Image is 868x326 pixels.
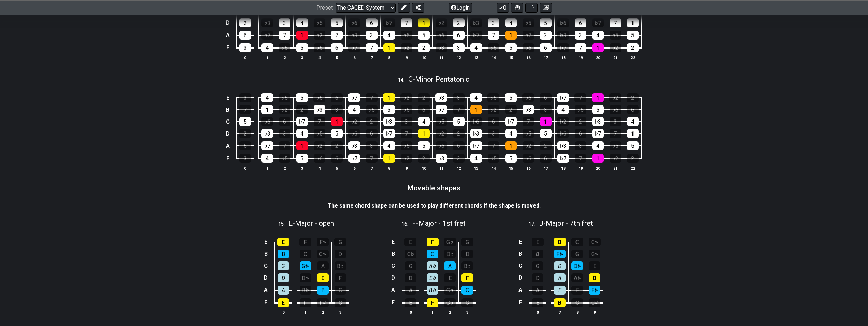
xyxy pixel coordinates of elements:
th: 6 [345,54,363,61]
div: 2 [575,117,586,126]
select: Preset [336,3,396,12]
span: B - Major - 7th fret [539,219,593,227]
div: 3 [488,18,499,27]
div: 4 [383,31,395,40]
th: 12 [450,165,467,172]
div: 4 [296,18,308,27]
div: ♭5 [610,31,621,40]
th: 3 [293,54,311,61]
div: ♭3 [470,129,482,138]
div: 7 [610,18,621,27]
div: ♭3 [436,43,447,52]
div: 4 [261,93,273,102]
div: ♭2 [488,105,499,114]
div: 4 [557,105,569,114]
div: ♭5 [575,105,586,114]
th: 22 [624,54,641,61]
div: ♭2 [401,154,412,163]
span: 14 . [398,76,408,84]
div: ♭7 [557,93,569,102]
div: ♭7 [592,18,604,27]
div: F♯ [317,238,329,246]
th: 22 [624,165,641,172]
div: ♭7 [383,18,395,27]
div: 4 [261,43,273,52]
div: 5 [418,31,430,40]
div: ♭3 [348,141,360,150]
div: ♭7 [505,117,517,126]
div: ♭2 [279,105,290,114]
div: 5 [592,105,604,114]
div: 6 [540,93,552,102]
th: 19 [572,54,589,61]
div: 5 [331,129,343,138]
div: ♭6 [523,43,534,52]
div: 1 [505,31,517,40]
td: G [224,116,232,128]
div: ♭6 [348,18,360,27]
div: ♭6 [522,93,534,102]
div: ♭5 [401,141,412,150]
div: 2 [453,18,465,27]
div: ♭6 [401,105,412,114]
th: 12 [450,54,467,61]
div: ♭6 [314,154,325,163]
th: 3 [293,165,311,172]
div: 1 [470,105,482,114]
div: 3 [239,154,251,163]
div: ♭2 [610,43,621,52]
div: 4 [296,129,308,138]
div: 7 [575,154,586,163]
div: 2 [627,154,639,163]
div: 4 [348,105,360,114]
th: 18 [554,54,572,61]
div: 2 [418,43,430,52]
div: ♭2 [314,141,325,150]
div: 5 [239,117,251,126]
div: 7 [366,93,378,102]
div: ♭5 [314,129,325,138]
div: 6 [331,43,343,52]
div: ♭5 [366,105,378,114]
div: 5 [296,154,308,163]
span: F - Major - 1st fret [412,219,466,227]
div: ♭3 [557,31,569,40]
div: 1 [383,43,395,52]
div: 7 [314,117,325,126]
div: ♭7 [261,141,273,150]
th: 21 [607,54,624,61]
div: 6 [627,105,639,114]
div: 1 [418,129,430,138]
div: 7 [401,129,412,138]
td: B [262,248,270,260]
span: 17 . [529,221,539,228]
td: B [516,248,524,260]
div: 5 [540,18,552,27]
th: 17 [537,54,554,61]
div: 1 [592,154,604,163]
div: G [334,238,346,246]
div: ♭6 [557,18,569,27]
div: 3 [453,93,465,102]
div: 2 [331,31,343,40]
button: Edit Preset [398,3,410,12]
div: 5 [627,31,639,40]
div: 7 [610,129,621,138]
div: ♭7 [470,141,482,150]
div: 5 [505,93,517,102]
div: 4 [261,154,273,163]
div: 7 [239,105,251,114]
div: ♭6 [313,93,325,102]
th: 20 [589,54,607,61]
div: 2 [540,141,552,150]
button: 0 [497,3,509,12]
div: ♭3 [348,31,360,40]
div: 2 [418,154,430,163]
div: ♭6 [436,141,447,150]
div: ♭3 [436,154,447,163]
div: 4 [592,141,604,150]
div: 3 [540,105,552,114]
div: E [532,238,544,246]
th: 11 [432,165,450,172]
div: ♭3 [261,129,273,138]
